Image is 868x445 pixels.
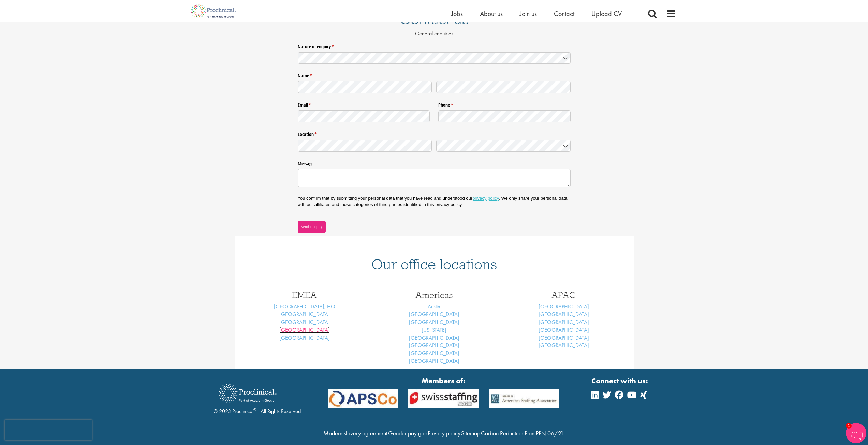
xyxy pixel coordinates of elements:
a: [GEOGRAPHIC_DATA] [409,350,459,357]
a: Jobs [451,9,463,18]
a: Carbon Reduction Plan PPN 06/21 [481,429,564,437]
sup: ® [253,407,256,412]
a: [GEOGRAPHIC_DATA] [409,318,459,326]
a: [GEOGRAPHIC_DATA] [539,334,589,341]
a: [GEOGRAPHIC_DATA] [409,334,459,341]
img: Proclinical Recruitment [214,379,282,407]
h3: APAC [504,291,623,299]
a: [GEOGRAPHIC_DATA] [279,318,330,326]
legend: Name [298,70,571,79]
h1: Our office locations [245,257,623,272]
span: Send enquiry [300,223,323,231]
a: Privacy policy [428,429,460,437]
button: Send enquiry [298,221,326,233]
a: Modern slavery agreement [323,429,387,437]
span: 1 [846,423,852,429]
a: [GEOGRAPHIC_DATA] [539,303,589,310]
a: privacy policy [472,196,499,201]
a: [GEOGRAPHIC_DATA] [409,357,459,365]
a: [GEOGRAPHIC_DATA] [279,326,330,333]
input: Last [436,81,571,93]
a: Upload CV [591,9,622,18]
a: [GEOGRAPHIC_DATA] [279,311,330,318]
a: About us [480,9,503,18]
a: Gender pay gap [388,429,427,437]
label: Phone [438,100,571,108]
input: First [298,81,432,93]
img: Chatbot [846,423,866,443]
p: You confirm that by submitting your personal data that you have read and understood our . We only... [298,195,571,208]
a: Sitemap [461,429,480,437]
label: Message [298,158,571,167]
img: APSCo [403,389,484,408]
strong: Members of: [328,375,560,386]
div: © 2023 Proclinical | All Rights Reserved [214,379,301,415]
a: [GEOGRAPHIC_DATA] [409,342,459,349]
img: APSCo [323,389,403,408]
a: [GEOGRAPHIC_DATA] [539,326,589,333]
a: Contact [554,9,574,18]
legend: Location [298,129,571,138]
a: [US_STATE] [422,326,446,333]
a: Join us [520,9,537,18]
img: APSCo [484,389,565,408]
input: Country [436,140,571,152]
a: [GEOGRAPHIC_DATA] [539,342,589,349]
h3: Americas [374,291,494,299]
a: [GEOGRAPHIC_DATA] [409,311,459,318]
a: Austin [428,303,440,310]
label: Nature of enquiry [298,41,571,50]
h3: EMEA [245,291,364,299]
a: [GEOGRAPHIC_DATA] [279,334,330,341]
label: Email [298,100,430,108]
strong: Connect with us: [591,375,649,386]
a: [GEOGRAPHIC_DATA], HQ [274,303,335,310]
iframe: reCAPTCHA [5,420,92,440]
input: State / Province / Region [298,140,432,152]
a: [GEOGRAPHIC_DATA] [539,318,589,326]
a: [GEOGRAPHIC_DATA] [539,311,589,318]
